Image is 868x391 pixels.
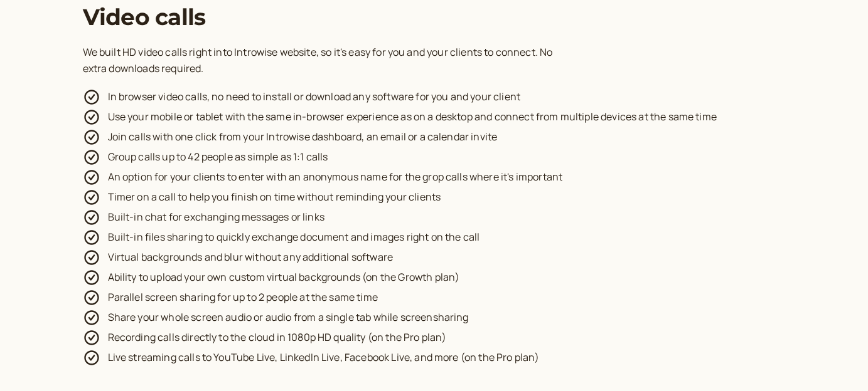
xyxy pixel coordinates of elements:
li: An option for your clients to enter with an anonymous name for the grop calls where it's important [83,167,786,187]
li: Share your whole screen audio or audio from a single tab while screensharing [83,307,786,327]
li: Built-in chat for exchanging messages or links [83,207,786,227]
li: Built-in files sharing to quickly exchange document and images right on the call [83,227,786,247]
iframe: Chat Widget [805,331,868,391]
li: Recording calls directly to the cloud in 1080p HD quality (on the Pro plan) [83,327,786,347]
li: Use your mobile or tablet with the same in-browser experience as on a desktop and connect from mu... [83,107,786,127]
li: Parallel screen sharing for up to 2 people at the same time [83,287,786,307]
p: We built HD video calls right into Introwise website, so it's easy for you and your clients to co... [83,44,572,77]
li: Group calls up to 42 people as simple as 1:1 calls [83,147,786,167]
li: Live streaming calls to YouTube Live, LinkedIn Live, Facebook Live, and more (on the Pro plan) [83,347,786,367]
li: Ability to upload your own custom virtual backgrounds (on the Growth plan) [83,267,786,287]
li: In browser video calls, no need to install or download any software for you and your client [83,86,786,107]
h2: Video calls [83,4,786,31]
li: Join calls with one click from your Introwise dashboard, an email or a calendar invite [83,127,786,147]
li: Virtual backgrounds and blur without any additional software [83,247,786,267]
li: Timer on a call to help you finish on time without reminding your clients [83,187,786,207]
